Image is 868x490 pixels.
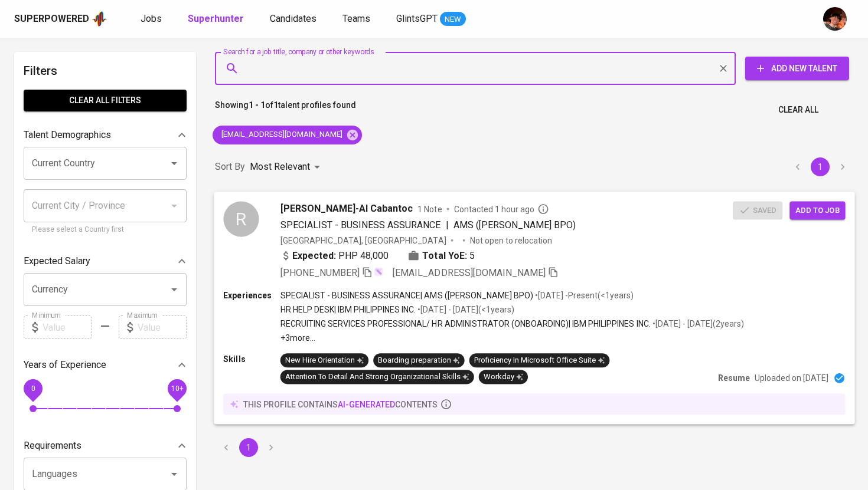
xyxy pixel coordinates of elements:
div: Proficiency In Microsoft Office Suite [474,355,605,366]
nav: pagination navigation [787,157,854,176]
span: [PERSON_NAME]-Al Cabantoc [280,201,413,215]
p: • [DATE] - [DATE] ( <1 years ) [416,304,514,315]
a: R[PERSON_NAME]-Al Cabantoc1 NoteContacted 1 hour agoSPECIALIST - BUSINESS ASSURANCE|AMS ([PERSON_... [215,192,854,424]
p: Talent Demographics [24,128,111,142]
p: Showing of talent profiles found [215,99,356,121]
span: AI-generated [338,399,395,409]
p: Please select a Country first [32,224,178,236]
span: Contacted 1 hour ago [454,203,549,215]
p: Expected Salary [24,254,90,268]
span: 10+ [171,384,183,393]
span: Add New Talent [755,61,840,76]
input: Value [43,315,92,339]
span: 5 [469,248,475,262]
a: Teams [342,12,373,27]
p: HR HELP DESK | IBM PHILIPPINES INC. [280,304,416,315]
span: Candidates [270,13,316,24]
p: Sort By [215,160,245,174]
div: Superpowered [14,12,89,26]
span: Add to job [795,203,839,217]
div: Expected Salary [24,249,187,273]
button: Open [166,155,182,172]
span: [PHONE_NUMBER] [280,267,360,278]
button: page 1 [811,157,830,176]
button: Open [166,466,182,482]
b: Total YoE: [422,248,466,262]
p: Uploaded on [DATE] [755,372,828,384]
button: Add New Talent [745,57,849,80]
a: Superhunter [188,12,246,27]
b: Expected: [292,248,336,262]
svg: By Philippines recruiter [537,203,549,215]
img: diemas@glints.com [823,7,847,31]
a: Candidates [270,12,319,27]
b: Superhunter [188,13,244,24]
span: [EMAIL_ADDRESS][DOMAIN_NAME] [393,267,546,278]
span: [EMAIL_ADDRESS][DOMAIN_NAME] [213,129,350,140]
a: Superpoweredapp logo [14,10,107,28]
span: | [446,218,449,232]
h6: Filters [24,61,187,80]
div: Years of Experience [24,353,187,377]
div: Requirements [24,434,187,458]
b: 1 [273,100,278,110]
p: • [DATE] - Present ( <1 years ) [533,289,634,301]
div: New Hire Orientation [285,355,364,366]
div: Boarding preparation [378,355,459,366]
button: Open [166,281,182,298]
span: NEW [440,14,466,25]
button: Add to job [789,201,845,219]
span: Jobs [141,13,162,24]
p: RECRUITING SERVICES PROFESSIONAL/ HR ADMINISTRATOR (ONBOARDING) | IBM PHILIPPINES INC. [280,318,651,330]
div: Attention To Detail And Strong Organizational Skills [285,371,469,383]
p: SPECIALIST - BUSINESS ASSURANCE | AMS ([PERSON_NAME] BPO) [280,289,533,301]
span: Teams [342,13,370,24]
img: magic_wand.svg [374,267,383,276]
a: GlintsGPT NEW [396,12,466,27]
p: +3 more ... [280,332,744,344]
span: Clear All filters [33,93,177,108]
span: GlintsGPT [396,13,438,24]
div: R [223,201,259,236]
div: PHP 48,000 [280,248,389,262]
p: Experiences [223,289,280,301]
p: this profile contains contents [243,398,438,410]
button: Clear All filters [24,90,187,111]
img: app logo [92,10,107,28]
b: 1 - 1 [249,100,265,110]
p: Years of Experience [24,358,106,372]
div: [EMAIL_ADDRESS][DOMAIN_NAME] [213,126,362,144]
p: • [DATE] - [DATE] ( 2 years ) [651,318,744,330]
span: 0 [31,384,35,393]
span: SPECIALIST - BUSINESS ASSURANCE [280,219,441,230]
span: 1 Note [417,203,442,215]
p: Skills [223,353,280,365]
button: page 1 [239,438,258,457]
button: Clear All [774,99,823,121]
div: [GEOGRAPHIC_DATA], [GEOGRAPHIC_DATA] [280,234,446,246]
nav: pagination navigation [215,438,282,457]
p: Resume [718,372,750,384]
p: Most Relevant [250,160,310,174]
span: AMS ([PERSON_NAME] BPO) [453,219,576,230]
input: Value [138,315,187,339]
div: Talent Demographics [24,123,187,147]
span: Clear All [778,103,818,117]
p: Not open to relocation [470,234,552,246]
div: Most Relevant [250,156,324,178]
button: Clear [715,60,732,77]
a: Jobs [141,12,164,27]
div: Workday [484,371,523,383]
p: Requirements [24,439,81,453]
